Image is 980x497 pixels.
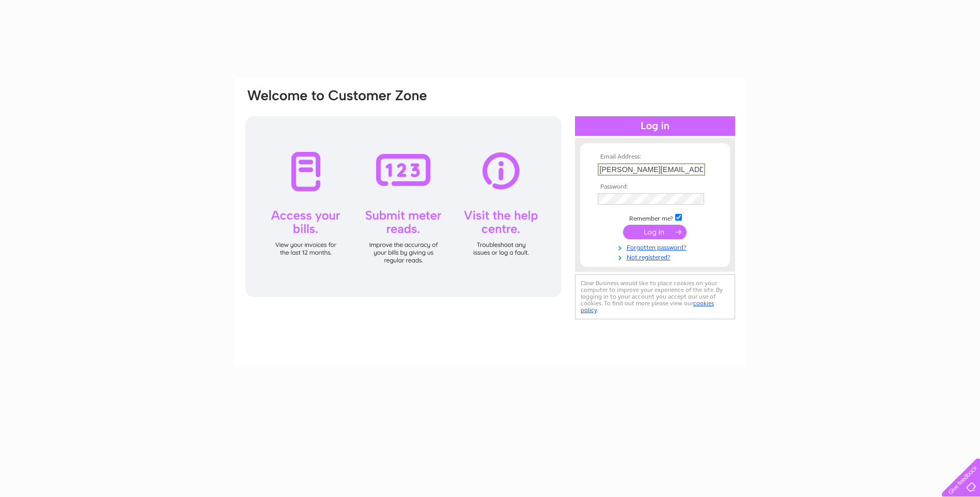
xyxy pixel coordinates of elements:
[598,252,715,261] a: Not registered?
[595,212,715,223] td: Remember me?
[575,274,735,319] div: Clear Business would like to place cookies on your computer to improve your experience of the sit...
[581,300,714,314] a: cookies policy
[623,225,687,239] input: Submit
[595,153,715,161] th: Email Address:
[598,242,715,252] a: Forgotten password?
[595,183,715,191] th: Password:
